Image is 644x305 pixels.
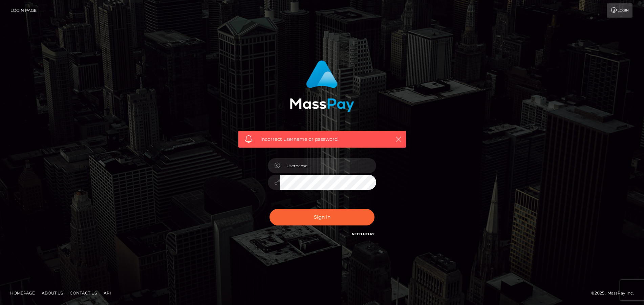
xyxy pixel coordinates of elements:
[10,3,37,18] a: Login Page
[270,209,374,225] button: Sign in
[607,3,632,18] a: Login
[280,158,376,173] input: Username...
[7,288,38,298] a: Homepage
[39,288,66,298] a: About Us
[352,232,374,236] a: Need Help?
[290,60,354,112] img: MassPay Login
[260,136,384,143] span: Incorrect username or password.
[591,289,639,297] div: © 2025 , MassPay Inc.
[101,288,114,298] a: API
[67,288,100,298] a: Contact Us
